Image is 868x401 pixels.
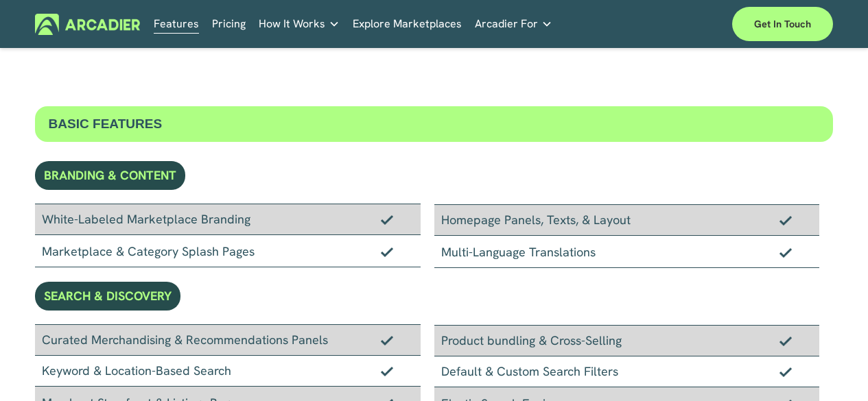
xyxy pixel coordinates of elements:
[381,335,393,345] img: Checkmark
[212,14,246,35] a: Pricing
[434,236,820,268] div: Multi-Language Translations
[381,366,393,376] img: Checkmark
[434,356,820,387] div: Default & Custom Search Filters
[35,106,834,142] div: BASIC FEATURES
[475,14,552,35] a: folder dropdown
[779,247,792,257] img: Checkmark
[779,215,792,225] img: Checkmark
[259,14,325,34] span: How It Works
[381,247,393,256] img: Checkmark
[35,161,185,190] div: BRANDING & CONTENT
[35,356,421,387] div: Keyword & Location-Based Search
[35,14,140,35] img: Arcadier
[381,215,393,224] img: Checkmark
[779,336,792,345] img: Checkmark
[779,367,792,376] img: Checkmark
[353,14,462,35] a: Explore Marketplaces
[35,282,180,311] div: SEARCH & DISCOVERY
[35,204,421,235] div: White-Labeled Marketplace Branding
[434,204,820,236] div: Homepage Panels, Texts, & Layout
[732,7,833,41] a: Get in touch
[434,325,820,356] div: Product bundling & Cross-Selling
[259,14,340,35] a: folder dropdown
[35,324,421,356] div: Curated Merchandising & Recommendations Panels
[154,14,199,35] a: Features
[35,235,421,267] div: Marketplace & Category Splash Pages
[475,14,538,34] span: Arcadier For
